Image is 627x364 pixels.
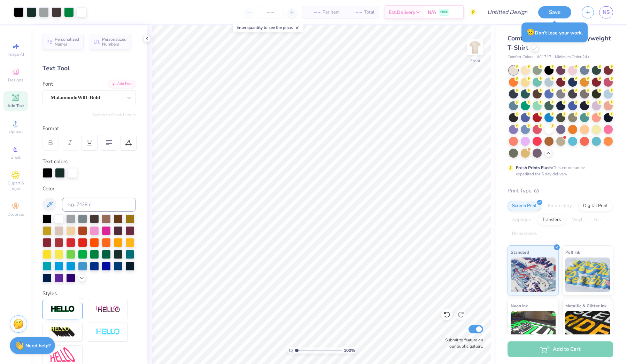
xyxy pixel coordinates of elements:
span: NS [603,8,610,16]
div: Enter quantity to see the price. [233,23,303,32]
img: Standard [511,258,556,292]
label: Font [42,80,53,88]
div: Format [42,125,137,133]
strong: Need help? [25,342,51,349]
img: Metallic & Glitter Ink [565,311,610,346]
span: Comfort Colors [508,54,533,60]
span: # C1717 [537,54,551,60]
strong: Fresh Prints Flash: [516,165,553,171]
span: Standard [511,248,529,256]
span: Neon Ink [511,302,528,309]
span: Designs [8,77,23,83]
label: Submit to feature on our public gallery. [441,337,483,349]
div: Print Type [508,187,613,195]
span: Clipart & logos [3,180,28,191]
div: Digital Print [579,201,612,211]
img: Neon Ink [511,311,556,346]
div: Styles [42,290,136,298]
a: NS [599,6,613,18]
span: 100 % [344,347,355,354]
div: This color can be expedited for 5 day delivery. [516,165,602,177]
span: Decorate [7,212,24,217]
div: Don’t lose your work. [521,23,588,42]
span: Est. Delivery [389,9,415,16]
input: Untitled Design [482,5,533,19]
span: N/A [428,9,436,16]
img: Puff Ink [565,258,610,292]
div: Applique [508,215,535,225]
span: FREE [440,10,448,15]
div: Embroidery [543,201,576,211]
span: Greek [10,155,21,160]
span: Puff Ink [565,248,580,256]
img: Negative Space [96,328,120,336]
span: – – [307,9,320,16]
label: Text colors [42,158,68,166]
span: Personalized Names [55,37,79,47]
span: Metallic & Glitter Ink [565,302,606,309]
span: Add Text [7,103,24,109]
button: Switch to Greek Letters [92,112,136,118]
img: Free Distort [51,347,75,362]
div: Rhinestones [508,229,541,239]
div: Transfers [537,215,565,225]
span: Total [364,9,374,16]
span: Minimum Order: 24 + [555,54,590,60]
span: Personalized Numbers [102,37,127,47]
div: Foil [589,215,605,225]
input: e.g. 7428 c [62,198,136,212]
div: Color [42,185,136,193]
div: Front [470,58,480,64]
span: – – [348,9,362,16]
div: Vinyl [567,215,587,225]
img: 3d Illusion [51,326,75,338]
span: Comfort Colors Adult Heavyweight T-Shirt [508,34,611,52]
span: 😥 [526,28,535,37]
img: Shadow [96,305,120,314]
span: Image AI [8,52,24,57]
div: Screen Print [508,201,541,211]
span: Upload [9,129,23,134]
div: Add Font [108,80,136,88]
div: Text Tool [42,64,136,73]
img: Front [468,40,482,54]
span: Per Item [323,9,340,16]
button: Save [538,6,571,18]
input: – – [257,6,284,18]
img: Stroke [51,305,75,313]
